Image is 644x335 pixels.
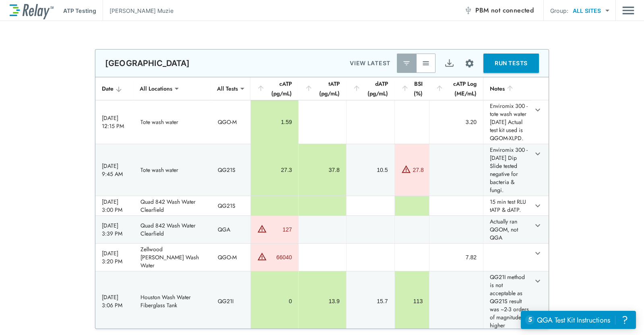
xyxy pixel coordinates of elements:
[550,6,568,15] p: Group:
[491,6,534,15] span: not connected
[102,293,128,309] div: [DATE] 3:06 PM
[401,297,423,305] div: 113
[305,79,339,98] div: tATP (pg/mL)
[102,114,128,130] div: [DATE] 12:15 PM
[483,100,531,144] td: Enviromix 300 - tote wash water [DATE] Actual test kit used is QGOM-XLPD.
[483,216,531,243] td: Actually ran QGOM, not QGA
[102,198,128,214] div: [DATE] 3:00 PM
[211,81,244,97] div: All Tests
[464,6,472,14] img: Offline Icon
[531,246,545,260] button: expand row
[257,166,292,174] div: 27.3
[483,271,531,331] td: QG21I method is not acceptable as QG21S result was ~2-3 orders of magnitude higher
[490,84,524,93] div: Notes
[475,5,534,16] span: PBM
[211,100,250,144] td: QGO-M
[105,58,190,68] p: [GEOGRAPHIC_DATA]
[211,271,250,331] td: QG21I
[464,58,475,68] img: Settings Icon
[305,297,339,305] div: 13.9
[134,271,211,331] td: Houston Wash Water Fiberglass Tank
[353,79,388,98] div: dATP (pg/mL)
[269,225,292,234] div: 127
[436,253,477,261] div: 7.82
[622,3,634,18] img: Drawer Icon
[257,118,292,126] div: 1.59
[436,79,477,98] div: cATP Log (ME/mL)
[531,103,545,117] button: expand row
[257,224,267,234] img: Warning
[10,2,54,19] img: LuminUltra Relay
[483,144,531,196] td: Enviromix 300 - [DATE] Dip Slide tested negative for bacteria & fungi.
[401,79,423,98] div: BSI (%)
[353,297,388,305] div: 15.7
[257,252,267,261] img: Warning
[436,118,477,126] div: 3.20
[440,54,459,73] button: Export
[134,244,211,271] td: Zellwood [PERSON_NAME] Wash Water
[483,196,531,215] td: 15 min test RLU tATP & dATP.
[134,144,211,196] td: Tote wash water
[102,249,128,265] div: [DATE] 3:20 PM
[350,58,390,68] p: VIEW LATEST
[413,166,424,174] div: 27.8
[95,77,134,100] th: Date
[402,59,411,67] img: Latest
[134,81,178,97] div: All Locations
[353,166,388,174] div: 10.5
[102,162,128,178] div: [DATE] 9:45 AM
[444,58,454,68] img: Export Icon
[211,196,250,215] td: QG21S
[459,53,480,74] button: Site setup
[521,311,636,329] iframe: Resource center
[211,216,250,243] td: QGA
[211,244,250,271] td: QGO-M
[531,199,545,213] button: expand row
[134,100,211,144] td: Tote wash water
[422,59,430,67] img: View All
[622,3,634,18] button: Main menu
[63,6,96,15] p: ATP Testing
[401,164,411,174] img: Warning
[531,219,545,232] button: expand row
[531,274,545,288] button: expand row
[134,196,211,215] td: Quad 842 Wash Water Clearfield
[257,297,292,305] div: 0
[483,54,539,73] button: RUN TESTS
[109,6,173,15] p: [PERSON_NAME] Muzie
[269,253,292,261] div: 66040
[211,144,250,196] td: QG21S
[257,79,292,98] div: cATP (pg/mL)
[461,2,537,19] button: PBM not connected
[102,221,128,238] div: [DATE] 3:39 PM
[305,166,339,174] div: 37.8
[531,147,545,161] button: expand row
[134,216,211,243] td: Quad 842 Wash Water Clearfield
